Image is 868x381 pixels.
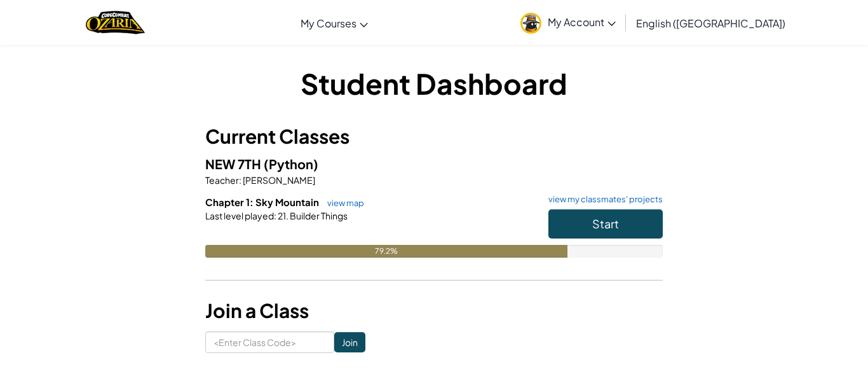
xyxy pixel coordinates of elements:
[636,17,785,30] span: English ([GEOGRAPHIC_DATA])
[205,64,663,103] h1: Student Dashboard
[205,331,334,353] input: <Enter Class Code>
[548,15,616,29] span: My Account
[205,174,239,186] span: Teacher
[630,6,792,40] a: English ([GEOGRAPHIC_DATA])
[301,17,356,30] span: My Courses
[205,156,264,172] span: NEW 7TH
[548,209,663,239] button: Start
[86,10,145,36] img: Home
[542,195,663,204] a: view my classmates' projects
[205,122,663,151] h3: Current Classes
[274,210,276,221] span: :
[334,332,365,352] input: Join
[276,210,288,221] span: 21.
[239,174,241,186] span: :
[86,10,145,36] a: Ozaria by CodeCombat logo
[205,296,663,325] h3: Join a Class
[592,216,619,231] span: Start
[294,6,374,40] a: My Courses
[288,210,348,221] span: Builder Things
[520,13,541,34] img: avatar
[264,156,318,172] span: (Python)
[205,245,567,258] div: 79.2%
[205,210,274,221] span: Last level played
[241,174,315,186] span: [PERSON_NAME]
[514,3,622,43] a: My Account
[205,196,321,208] span: Chapter 1: Sky Mountain
[321,198,364,208] a: view map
